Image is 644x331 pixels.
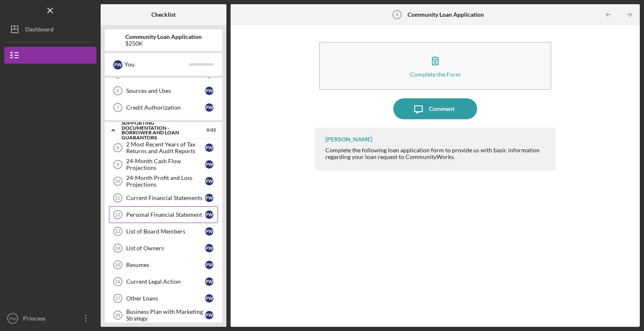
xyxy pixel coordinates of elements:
div: P W [205,87,213,95]
b: Checklist [151,11,176,18]
div: 24-Month Cash Flow Projections [126,158,205,171]
div: P W [205,244,213,252]
a: 7Credit AuthorizationPW [109,99,218,116]
div: Business Plan with Marketing Strategy [126,308,205,322]
tspan: 8 [117,145,119,150]
tspan: 9 [117,162,119,167]
div: Comment [429,98,454,119]
div: $250K [125,40,202,47]
a: 16Current Legal ActionPW [109,273,218,290]
div: P W [205,311,213,319]
tspan: 12 [115,212,120,217]
a: 15ResumesPW [109,257,218,273]
div: P W [205,103,213,112]
div: P W [205,227,213,236]
div: P W [205,294,213,303]
div: 24-Month Profit and Loss Projections [126,174,205,188]
tspan: 11 [115,195,120,200]
div: P W [113,60,122,69]
div: List of Owners [126,245,205,251]
div: Complete the Form [410,71,461,77]
a: 1024-Month Profit and Loss ProjectionsPW [109,173,218,190]
tspan: 14 [115,246,120,251]
a: 6Sources and UsesPW [109,82,218,99]
tspan: 10 [115,179,120,184]
div: Sources and Uses [126,87,205,94]
div: Current Financial Statements [126,195,205,201]
b: Community Loan Application [408,11,484,18]
a: 18Business Plan with Marketing StrategyPW [109,307,218,323]
div: P W [205,261,213,269]
a: 11Current Financial StatementsPW [109,190,218,206]
tspan: 13 [115,229,120,234]
div: P W [205,177,213,185]
div: Other Loans [126,295,205,302]
div: P W [205,277,213,286]
button: PWPrincess [PERSON_NAME] [4,310,96,327]
div: P W [205,144,213,152]
div: Resumes [126,262,205,268]
a: 12Personal Financial StatementPW [109,206,218,223]
div: P W [205,210,213,219]
button: Complete the Form [319,42,551,90]
div: List of Board Members [126,228,205,235]
b: Community Loan Application [125,33,202,40]
a: 17Other LoansPW [109,290,218,307]
tspan: 16 [115,279,120,284]
div: Dashboard [25,21,54,40]
button: Comment [393,98,477,119]
tspan: 18 [115,313,120,318]
tspan: 4 [396,12,399,17]
button: Dashboard [4,21,96,38]
div: [PERSON_NAME] [325,136,372,143]
div: 2 Most Recent Years of Tax Returns and Audit Reports [126,141,205,154]
div: Current Legal Action [126,278,205,285]
tspan: 6 [117,88,119,93]
a: 924-Month Cash Flow ProjectionsPW [109,156,218,173]
tspan: 15 [115,262,120,267]
div: Personal Financial Statement [126,211,205,218]
tspan: 7 [117,105,119,110]
a: 13List of Board MembersPW [109,223,218,240]
div: Credit Authorization [126,104,205,111]
div: P W [205,160,213,169]
tspan: 17 [115,296,120,301]
div: Complete the following loan application form to provide us with basic information regarding your ... [325,147,547,160]
a: 14List of OwnersPW [109,240,218,257]
a: 82 Most Recent Years of Tax Returns and Audit ReportsPW [109,139,218,156]
div: You [125,57,189,72]
div: Supporting Documentation - Borrower and Loan Guarantors [122,121,195,140]
div: 0 / 22 [201,128,216,133]
div: P W [205,194,213,202]
text: PW [9,316,16,321]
